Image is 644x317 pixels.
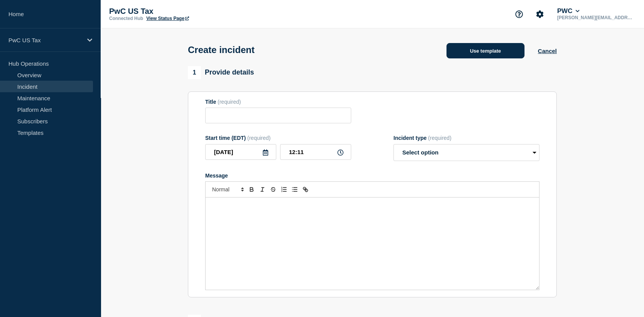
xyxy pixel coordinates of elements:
span: (required) [428,135,451,141]
div: Message [205,173,539,179]
span: (required) [217,99,241,105]
div: Start time (EDT) [205,135,351,141]
span: 1 [188,66,201,79]
button: Support [511,6,527,22]
div: Provide details [188,66,254,79]
div: Title [205,99,351,105]
button: Toggle italic text [257,185,268,194]
h1: Create incident [188,45,254,55]
button: Toggle bulleted list [289,185,300,194]
div: Message [206,198,539,290]
button: Use template [446,43,524,58]
button: Toggle strikethrough text [268,185,279,194]
span: Font size [209,185,246,194]
a: View Status Page [146,16,189,21]
div: Incident type [393,135,539,141]
input: YYYY-MM-DD [205,144,276,160]
select: Incident type [393,144,539,161]
button: Cancel [538,48,557,54]
button: Account settings [532,6,548,22]
button: Toggle ordered list [279,185,289,194]
button: Toggle bold text [246,185,257,194]
p: PwC US Tax [109,7,263,16]
p: [PERSON_NAME][EMAIL_ADDRESS][PERSON_NAME][DOMAIN_NAME] [556,15,636,20]
span: (required) [247,135,271,141]
button: Toggle link [300,185,311,194]
input: HH:MM [280,144,351,160]
input: Title [205,108,351,123]
p: Connected Hub [109,16,143,21]
p: PwC US Tax [8,37,82,43]
button: PWC [556,7,581,15]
